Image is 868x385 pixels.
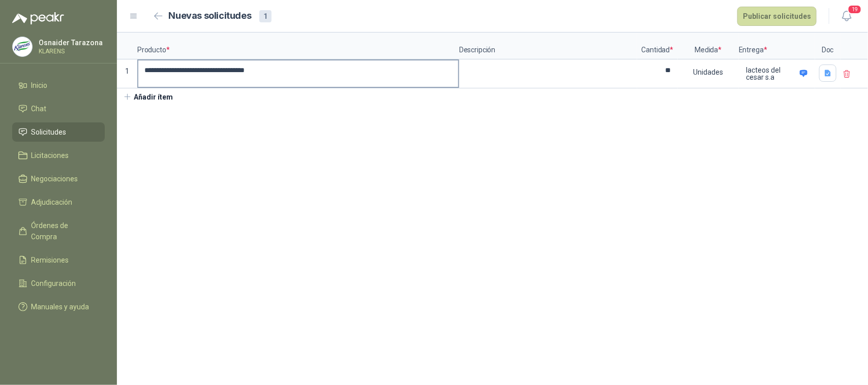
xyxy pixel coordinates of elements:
[117,59,137,88] p: 1
[32,254,69,266] span: Remisiones
[739,33,815,59] p: Entrega
[32,278,76,289] span: Configuración
[12,192,105,212] a: Adjudicación
[12,216,105,246] a: Órdenes de Compra
[32,197,73,208] span: Adjudicación
[12,250,105,270] a: Remisiones
[737,7,817,26] button: Publicar solicitudes
[12,99,105,118] a: Chat
[12,76,105,95] a: Inicio
[12,297,105,316] a: Manuales y ayuda
[679,60,738,84] div: Unidades
[12,122,105,142] a: Solicitudes
[815,33,841,59] p: Doc
[32,220,95,242] span: Órdenes de Compra
[13,37,32,56] img: Company Logo
[137,33,459,59] p: Producto
[169,9,252,23] h2: Nuevas solicitudes
[12,169,105,188] a: Negociaciones
[117,88,179,106] button: Añadir ítem
[259,10,272,22] div: 1
[848,5,862,14] span: 19
[12,146,105,165] a: Licitaciones
[39,39,103,46] p: Osnaider Tarazona
[32,301,89,312] span: Manuales y ayuda
[32,103,47,114] span: Chat
[678,33,739,59] p: Medida
[39,48,103,54] p: KLARENS
[837,7,856,25] button: 19
[12,12,64,24] img: Logo peakr
[746,67,796,81] p: lacteos del cesar s.a
[637,33,678,59] p: Cantidad
[32,126,67,138] span: Solicitudes
[32,173,78,184] span: Negociaciones
[32,80,48,91] span: Inicio
[32,150,69,161] span: Licitaciones
[459,33,637,59] p: Descripción
[12,274,105,293] a: Configuración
